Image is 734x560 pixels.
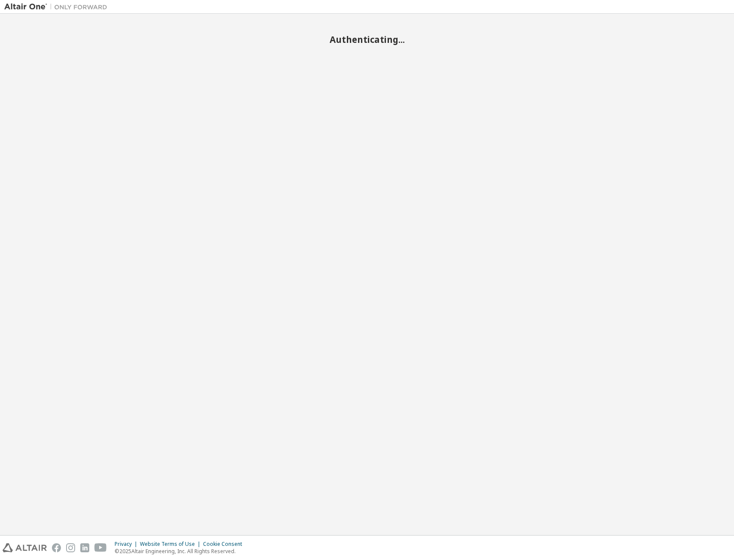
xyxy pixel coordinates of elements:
img: facebook.svg [52,543,61,552]
img: altair_logo.svg [3,543,47,552]
img: instagram.svg [66,543,75,552]
div: Website Terms of Use [140,541,203,548]
img: youtube.svg [94,543,107,552]
img: Altair One [4,3,112,11]
p: © 2025 Altair Engineering, Inc. All Rights Reserved. [115,548,247,555]
h2: Authenticating... [4,34,730,45]
div: Cookie Consent [203,541,247,548]
div: Privacy [115,541,140,548]
img: linkedin.svg [80,543,89,552]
